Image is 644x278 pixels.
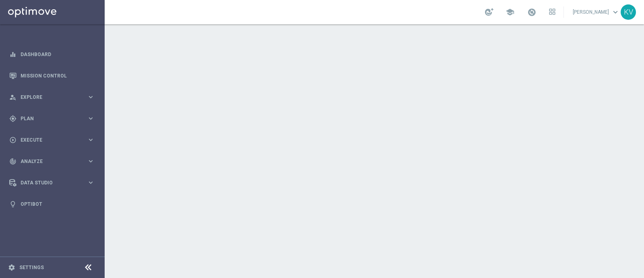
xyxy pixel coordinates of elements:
i: keyboard_arrow_right [87,115,95,122]
i: lightbulb [9,201,17,208]
button: Mission Control [9,73,95,79]
div: Optibot [9,193,95,215]
i: settings [8,264,15,271]
span: Plan [21,116,87,121]
i: person_search [9,94,17,101]
span: school [506,8,514,17]
span: Analyze [21,159,87,164]
i: track_changes [9,158,17,165]
i: keyboard_arrow_right [87,93,95,101]
i: keyboard_arrow_right [87,157,95,165]
button: play_circle_outline Execute keyboard_arrow_right [9,137,95,143]
span: Explore [21,95,87,100]
a: [PERSON_NAME]keyboard_arrow_down [572,6,621,18]
button: Data Studio keyboard_arrow_right [9,180,95,186]
button: lightbulb Optibot [9,201,95,207]
button: track_changes Analyze keyboard_arrow_right [9,158,95,165]
i: play_circle_outline [9,136,17,144]
span: keyboard_arrow_down [611,8,620,17]
a: Mission Control [21,65,95,86]
i: keyboard_arrow_right [87,179,95,186]
div: Data Studio [9,179,87,186]
span: Execute [21,138,87,142]
a: Dashboard [21,44,95,65]
a: Settings [19,265,44,270]
div: Explore [9,94,87,101]
div: Dashboard [9,44,95,65]
div: Analyze [9,158,87,165]
button: equalizer Dashboard [9,51,95,58]
div: KV [621,4,636,20]
div: Mission Control [9,65,95,86]
i: gps_fixed [9,115,17,122]
div: Plan [9,115,87,122]
button: person_search Explore keyboard_arrow_right [9,94,95,100]
div: Execute [9,136,87,144]
a: Optibot [21,193,95,215]
span: Data Studio [21,180,87,185]
button: gps_fixed Plan keyboard_arrow_right [9,115,95,122]
i: equalizer [9,51,17,58]
i: keyboard_arrow_right [87,136,95,144]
